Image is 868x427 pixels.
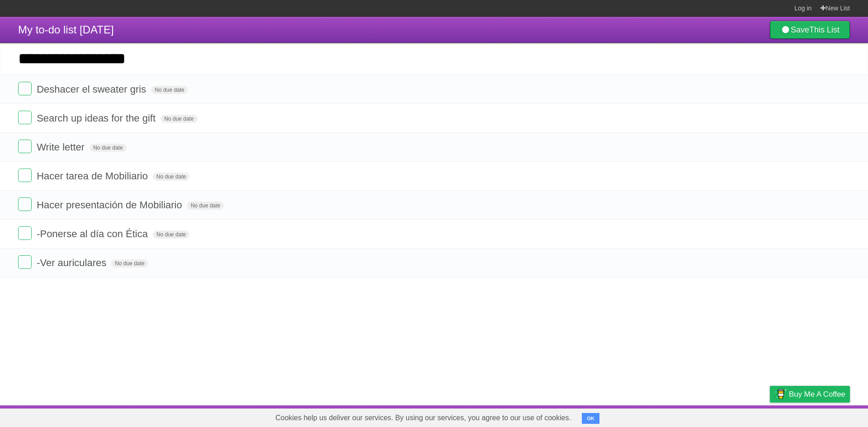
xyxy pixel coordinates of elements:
[679,408,716,425] a: Developers
[758,408,782,425] a: Privacy
[18,111,32,124] label: Done
[90,144,126,152] span: No due date
[266,409,580,427] span: Cookies help us deliver our services. By using our services, you agree to our use of cookies.
[18,255,32,269] label: Done
[37,113,158,124] span: Search up ideas for the gift
[18,23,114,36] span: My to-do list [DATE]
[650,408,669,425] a: About
[18,82,32,95] label: Done
[37,257,108,268] span: -Ver auriculares
[774,386,787,402] img: Buy me a coffee
[18,197,32,211] label: Done
[153,230,189,239] span: No due date
[37,84,148,95] span: Deshacer el sweater gris
[37,170,150,182] span: Hacer tarea de Mobiliario
[37,141,87,153] span: Write letter
[37,228,150,239] span: -Ponerse al día con Ética
[153,173,189,181] span: No due date
[789,386,845,402] span: Buy me a coffee
[582,413,599,424] button: OK
[37,199,184,211] span: Hacer presentación de Mobiliario
[809,25,840,34] b: This List
[151,86,188,94] span: No due date
[770,386,850,403] a: Buy me a coffee
[727,408,747,425] a: Terms
[18,169,32,182] label: Done
[18,226,32,240] label: Done
[111,259,148,267] span: No due date
[187,202,224,210] span: No due date
[793,408,850,425] a: Suggest a feature
[160,115,197,123] span: No due date
[770,21,850,39] a: SaveThis List
[18,140,32,153] label: Done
